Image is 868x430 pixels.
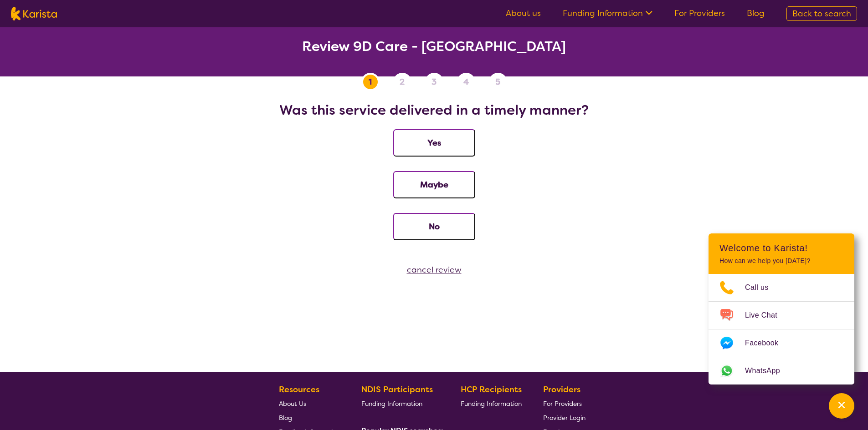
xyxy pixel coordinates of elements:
b: HCP Recipients [461,384,522,395]
span: Live Chat [745,309,788,322]
div: Channel Menu [709,233,854,384]
span: Provider Login [543,414,586,422]
span: 2 [400,75,405,89]
span: 3 [431,75,437,89]
h2: Was this service delivered in a timely manner? [11,102,857,118]
a: Web link opens in a new tab. [709,357,854,384]
span: Call us [745,281,780,294]
span: Funding Information [461,400,522,408]
p: How can we help you [DATE]? [719,257,843,265]
span: Facebook [745,336,789,350]
span: 1 [369,75,372,89]
span: About Us [279,400,306,408]
span: Blog [279,414,292,422]
span: WhatsApp [745,364,791,378]
span: For Providers [543,400,582,408]
a: Blog [279,410,340,425]
button: Channel Menu [829,393,854,419]
span: Back to search [792,8,851,19]
a: Blog [747,8,765,19]
b: Resources [279,384,319,395]
a: About Us [279,396,340,410]
span: 5 [495,75,500,89]
a: Back to search [786,6,857,21]
a: For Providers [674,8,725,19]
span: 4 [463,75,469,89]
a: Funding Information [461,396,522,410]
img: Karista logo [11,7,57,20]
a: For Providers [543,396,586,410]
h2: Welcome to Karista! [719,243,843,253]
a: Provider Login [543,410,586,425]
b: Providers [543,384,580,395]
h2: Review 9D Care - [GEOGRAPHIC_DATA] [11,38,857,55]
a: Funding Information [563,8,652,19]
span: Funding Information [361,400,422,408]
button: Yes [393,129,475,157]
button: Maybe [393,171,475,198]
button: No [393,213,475,240]
ul: Choose channel [709,274,854,384]
b: NDIS Participants [361,384,433,395]
a: Funding Information [361,396,440,410]
a: About us [506,8,541,19]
